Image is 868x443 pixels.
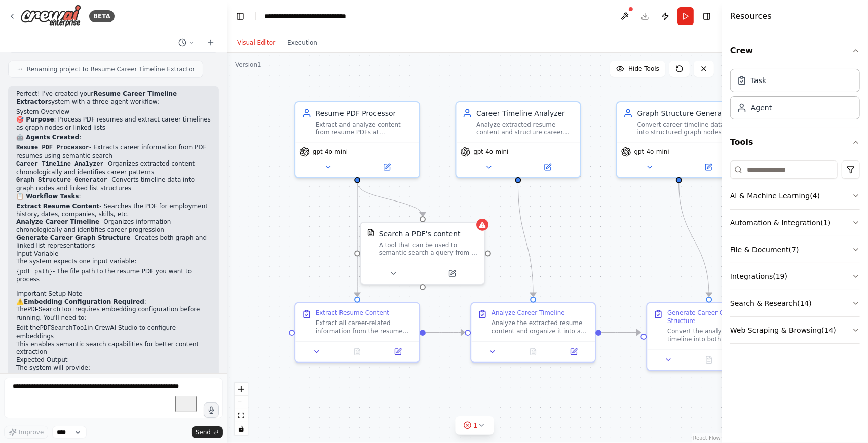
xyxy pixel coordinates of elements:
button: 1 [455,416,494,435]
div: Extract Resume ContentExtract all career-related information from the resume PDF located at {pdf_... [294,302,420,363]
div: A tool that can be used to semantic search a query from a PDF's content. [379,241,478,257]
div: Analyze Career Timeline [492,309,565,317]
button: Visual Editor [231,36,281,49]
g: Edge from 325c9e09-0faf-4a6e-9908-943034d8a6a7 to 428c5ec8-3d6b-4e54-9cde-b931a7ff19b1 [674,183,714,296]
li: - Creates both graph and linked list representations [16,234,211,250]
code: Resume PDF Processor [16,144,89,151]
li: Edit the in CrewAI Studio to configure embeddings [16,324,211,340]
li: - Organizes information chronologically and identifies career progression [16,218,211,234]
div: Graph Structure GeneratorConvert career timeline data into structured graph nodes or linked list ... [616,101,742,178]
div: Resume PDF ProcessorExtract and analyze content from resume PDFs at {pdf_path}, focusing on ident... [294,101,420,178]
button: Hide left sidebar [233,9,247,23]
div: Tools [730,156,860,352]
li: - Organizes extracted content chronologically and identifies career patterns [16,160,211,176]
g: Edge from 811a81d9-e4f1-4103-8f23-76cd16b9cd8d to c1074b9a-74cb-44b6-8fae-8ad76aad93bb [352,183,362,296]
strong: Embedding Configuration Required [24,298,144,305]
g: Edge from c1074b9a-74cb-44b6-8fae-8ad76aad93bb to bb0dafe9-d6cf-48f7-bc3f-4cb1048b78e2 [426,328,465,338]
span: Send [196,428,211,436]
code: PDFSearchTool [27,306,75,313]
li: - Searches the PDF for employment history, dates, companies, skills, etc. [16,203,211,218]
div: Convert the analyzed career timeline into both graph node and linked list representations. Create... [667,327,765,343]
div: BETA [89,10,115,22]
button: Web Scraping & Browsing(14) [730,317,860,343]
img: Logo [20,5,81,27]
div: Career Timeline Analyzer [476,108,574,118]
div: Analyze Career TimelineAnalyze the extracted resume content and organize it into a chronological ... [470,302,596,363]
button: Click to speak your automation idea [204,402,219,418]
div: PDFSearchToolSearch a PDF's contentA tool that can be used to semantic search a query from a PDF'... [360,222,485,285]
button: Start a new chat [203,36,219,49]
li: - Converts timeline data into graph nodes and linked list structures [16,176,211,192]
button: Hide right sidebar [700,9,714,23]
div: React Flow controls [235,383,248,435]
button: fit view [235,409,248,422]
span: gpt-4o-mini [313,148,348,156]
span: gpt-4o-mini [634,148,669,156]
button: No output available [336,346,379,358]
h2: Expected Output [16,356,211,365]
button: Open in side panel [424,267,480,279]
button: No output available [688,354,730,366]
div: Career Timeline AnalyzerAnalyze extracted resume content and structure career information into ch... [456,101,581,178]
g: Edge from 811a81d9-e4f1-4103-8f23-76cd16b9cd8d to 2d35e247-3551-402a-bfc6-15503677786f [352,183,428,216]
div: Extract and analyze content from resume PDFs at {pdf_path}, focusing on identifying career-relate... [316,120,413,137]
div: Analyze extracted resume content and structure career information into chronological timeline, id... [476,120,574,137]
span: Renaming project to Resume Career Timeline Extractor [27,65,195,73]
code: PDFSearchTool [40,325,88,332]
div: Resume PDF Processor [316,108,413,118]
div: Extract Resume Content [316,309,389,317]
button: zoom in [235,383,248,396]
strong: Resume Career Timeline Extractor [16,90,177,105]
button: Open in side panel [381,346,415,358]
button: zoom out [235,396,248,409]
img: PDFSearchTool [367,229,375,237]
button: Open in side panel [680,161,737,173]
span: 1 [473,420,478,430]
div: Analyze the extracted resume content and organize it into a chronological career timeline. Identi... [492,319,589,335]
p: The system expects one input variable: [16,258,211,266]
div: Graph Structure Generator [637,108,735,118]
strong: Extract Resume Content [16,203,99,210]
li: This enables semantic search capabilities for better content extraction [16,341,211,356]
div: Generate Career Graph StructureConvert the analyzed career timeline into both graph node and link... [646,302,772,371]
button: No output available [512,346,554,358]
button: Open in side panel [519,161,576,173]
strong: Analyze Career Timeline [16,218,99,225]
a: React Flow attribution [693,435,721,441]
p: : Process PDF resumes and extract career timelines as graph nodes or linked lists [16,116,211,132]
span: Hide Tools [628,65,659,73]
nav: breadcrumb [264,11,369,21]
div: Extract all career-related information from the resume PDF located at {pdf_path}. Search for empl... [316,319,413,335]
strong: 🤖 Agents Created [16,134,79,141]
button: File & Document(7) [730,236,860,263]
code: Career Timeline Analyzer [16,160,104,168]
span: gpt-4o-mini [473,148,508,156]
strong: Generate Career Graph Structure [16,234,130,241]
h2: System Overview [16,108,211,116]
button: Integrations(19) [730,263,860,290]
button: toggle interactivity [235,422,248,435]
div: Convert career timeline data into structured graph nodes or linked list format, creating a visual... [637,120,735,137]
button: Send [192,426,223,438]
button: AI & Machine Learning(4) [730,183,860,209]
span: Improve [19,428,44,436]
button: Execution [281,36,323,49]
p: Perfect! I've created your system with a three-agent workflow: [16,90,211,106]
button: Improve [4,426,48,439]
code: Graph Structure Generator [16,177,107,184]
strong: 📋 Workflow Tasks [16,193,79,200]
g: Edge from bb0dafe9-d6cf-48f7-bc3f-4cb1048b78e2 to 428c5ec8-3d6b-4e54-9cde-b931a7ff19b1 [601,328,640,338]
button: Open in side panel [556,346,591,358]
h4: Resources [730,10,772,22]
button: Automation & Integration(1) [730,210,860,236]
button: Search & Research(14) [730,290,860,316]
div: Crew [730,65,860,128]
li: - The file path to the resume PDF you want to process [16,268,211,284]
p: The system will provide: [16,364,211,372]
textarea: To enrich screen reader interactions, please activate Accessibility in Grammarly extension settings [4,378,223,418]
div: Search a PDF's content [379,229,461,239]
g: Edge from e0b2f9d8-a206-4f8b-a5fe-1695939249b5 to bb0dafe9-d6cf-48f7-bc3f-4cb1048b78e2 [513,183,539,296]
li: - Extracts career information from PDF resumes using semantic search [16,144,211,160]
button: Hide Tools [610,61,665,77]
code: {pdf_path} [16,268,53,275]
